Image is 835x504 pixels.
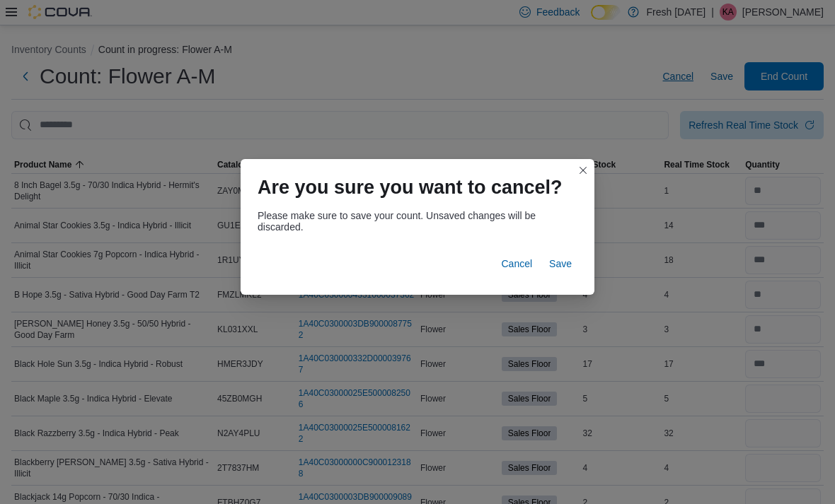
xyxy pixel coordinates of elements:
[575,162,592,179] button: Closes this modal window
[501,257,532,271] span: Cancel
[258,176,563,199] h1: Are you sure you want to cancel?
[543,250,577,278] button: Save
[549,257,572,271] span: Save
[495,250,538,278] button: Cancel
[258,210,577,233] div: Please make sure to save your count. Unsaved changes will be discarded.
